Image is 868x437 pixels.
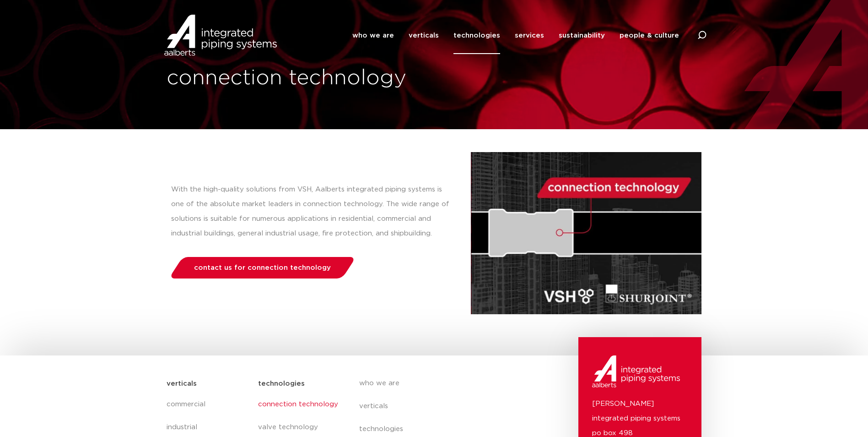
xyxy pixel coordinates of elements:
a: people & culture [620,17,679,54]
p: With the high-quality solutions from VSH, Aalberts integrated piping systems is one of the absolu... [171,182,453,241]
a: who we are [352,17,394,54]
a: services [515,17,544,54]
h5: technologies [258,377,305,391]
a: commercial [167,393,249,416]
a: sustainability [559,17,605,54]
a: verticals [359,395,527,418]
a: connection technology [258,393,340,416]
a: who we are [359,372,527,395]
a: contact us for connection technology [168,257,356,279]
a: verticals [409,17,439,54]
span: contact us for connection technology [194,264,331,271]
nav: Menu [352,17,679,54]
h1: connection technology [167,64,430,93]
a: technologies [453,17,500,54]
h5: verticals [167,377,197,391]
